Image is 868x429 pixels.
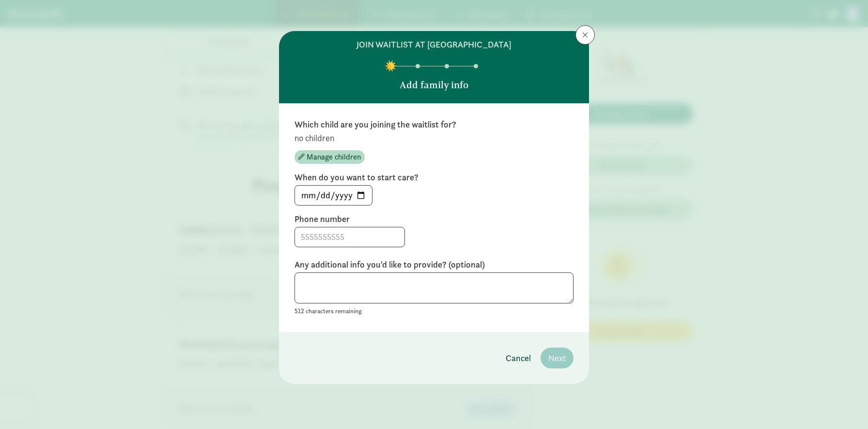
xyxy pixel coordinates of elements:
label: Any additional info you'd like to provide? (optional) [294,259,573,270]
input: 5555555555 [295,227,404,247]
span: Next [548,351,566,365]
button: Cancel [498,348,539,368]
p: Add family info [400,78,468,92]
small: 512 characters remaining [294,307,362,315]
button: Manage children [294,150,365,164]
button: Next [541,348,573,368]
h6: join waitlist at [GEOGRAPHIC_DATA] [356,39,511,50]
span: Manage children [307,151,361,163]
label: Which child are you joining the waitlist for? [294,119,573,130]
span: Cancel [506,351,531,365]
label: When do you want to start care? [294,172,573,183]
label: Phone number [294,213,573,225]
p: no children [294,132,573,144]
